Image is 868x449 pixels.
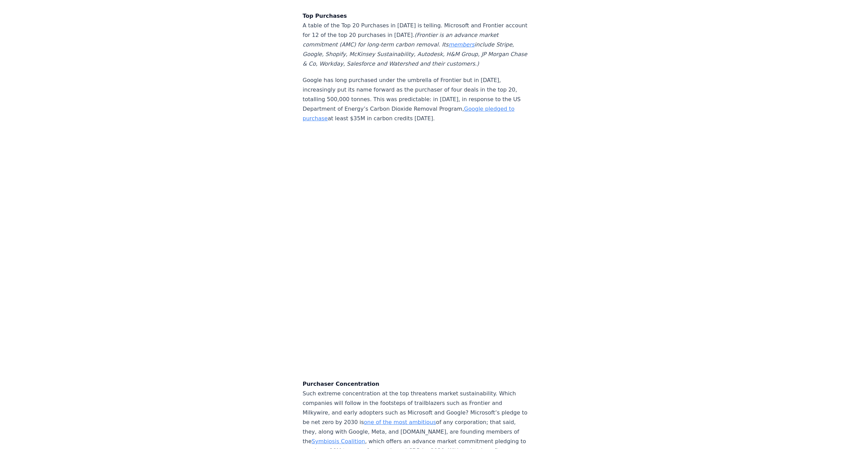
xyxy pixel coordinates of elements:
strong: Purchaser Concentration [303,381,379,387]
em: (Frontier is an advance market commitment (AMC) for long-term carbon removal. Its include Stripe,... [303,32,527,67]
p: Google has long purchased under the umbrella of Frontier but in [DATE], increasingly put its name... [303,76,529,123]
a: Symbiosis Coalition [312,438,365,445]
a: one of the most ambitious [364,419,436,425]
p: A table of the Top 20 Purchases in [DATE] is telling. Microsoft and Frontier account for 12 of th... [303,11,529,69]
iframe: Table [303,130,529,372]
strong: Top Purchases [303,13,347,19]
a: members [449,41,475,48]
